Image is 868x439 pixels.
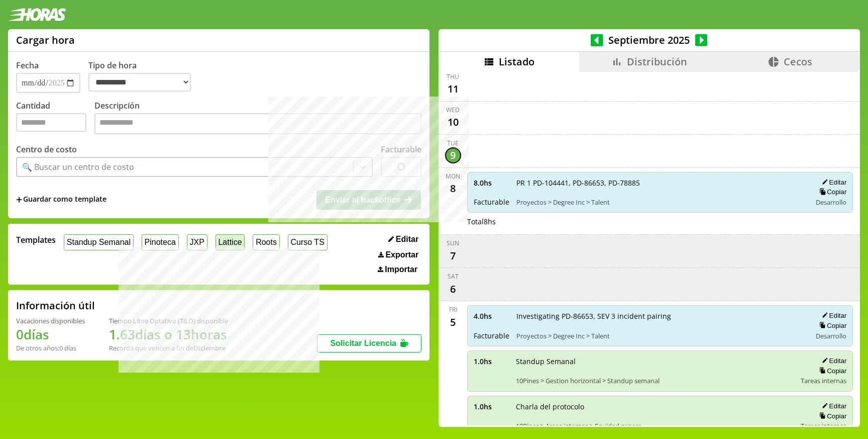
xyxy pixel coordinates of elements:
[516,178,805,188] span: PR 1 PD-104441, PD-86653, PD-78885
[16,144,77,155] label: Centro de costo
[16,113,86,132] input: Cantidad
[447,139,459,147] div: Tue
[784,55,812,68] span: Cecos
[801,376,846,385] span: Tareas internas
[22,161,134,172] div: 🔍 Buscar un centro de costo
[819,357,846,365] button: Editar
[445,281,461,297] div: 6
[375,250,421,260] button: Exportar
[819,178,846,187] button: Editar
[816,198,846,207] span: Desarrollo
[16,316,85,325] div: Vacaciones disponibles
[330,339,396,347] span: Solicitar Licencia
[445,181,461,197] div: 8
[396,235,418,244] span: Editar
[64,234,134,250] button: Standup Semanal
[142,234,179,250] button: Pinoteca
[445,314,461,330] div: 5
[215,234,245,250] button: Lattice
[445,114,461,130] div: 10
[448,272,459,281] div: Sat
[446,172,460,181] div: Mon
[516,376,794,385] span: 10Pines > Gestion horizontal > Standup semanal
[516,311,805,321] span: Investigating PD-86653, SEV 3 incident pairing
[193,343,226,353] b: Diciembre
[16,325,85,343] h1: 0 días
[288,234,328,250] button: Curso TS
[449,305,457,314] div: Fri
[439,72,860,425] div: scrollable content
[474,178,509,188] span: 8.0 hs
[109,325,228,343] h1: 1.63 días o 13 horas
[317,334,421,353] button: Solicitar Licencia
[253,234,279,250] button: Roots
[819,402,846,410] button: Editar
[385,250,418,259] span: Exportar
[16,343,85,353] div: De otros años: 0 días
[819,311,846,320] button: Editar
[816,412,846,420] button: Copiar
[516,421,794,430] span: 10Pines > Areas internas > Equidad genero
[187,234,207,250] button: JXP
[474,402,509,411] span: 1.0 hs
[627,55,687,68] span: Distribución
[445,81,461,97] div: 11
[516,357,794,366] span: Standup Semanal
[445,147,461,163] div: 9
[816,367,846,375] button: Copiar
[446,106,460,114] div: Wed
[474,311,509,321] span: 4.0 hs
[16,194,106,205] span: +Guardar como template
[816,321,846,330] button: Copiar
[109,343,228,353] div: Recordá que vencen a fin de
[16,100,94,137] label: Cantidad
[94,100,421,137] label: Descripción
[88,60,199,93] label: Tipo de hora
[445,247,461,264] div: 7
[8,8,66,21] img: logotipo
[499,55,534,68] span: Listado
[385,265,417,274] span: Importar
[516,198,805,207] span: Proyectos > Degree Inc > Talent
[385,234,421,244] button: Editar
[474,197,509,207] span: Facturable
[109,316,228,325] div: Tiempo Libre Optativo (TiLO) disponible
[474,331,509,340] span: Facturable
[474,357,509,366] span: 1.0 hs
[801,421,846,430] span: Tareas internas
[516,331,805,340] span: Proyectos > Degree Inc > Talent
[16,234,56,245] span: Templates
[94,113,421,134] textarea: Descripción
[516,402,794,411] span: Charla del protocolo
[816,188,846,196] button: Copiar
[447,72,459,81] div: Thu
[467,217,853,226] div: Total 8 hs
[16,33,75,47] h1: Cargar hora
[16,60,39,71] label: Fecha
[603,33,695,47] span: Septiembre 2025
[816,331,846,340] span: Desarrollo
[16,194,22,205] span: +
[447,239,459,247] div: Sun
[381,144,421,155] label: Facturable
[88,73,191,92] select: Tipo de hora
[16,299,95,312] h2: Información útil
